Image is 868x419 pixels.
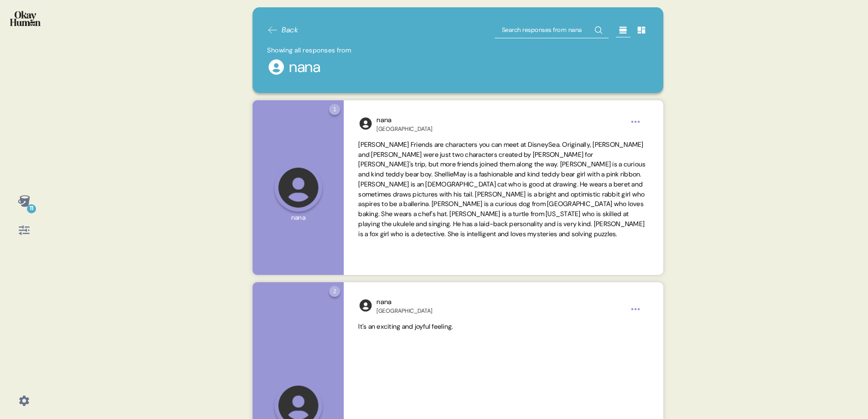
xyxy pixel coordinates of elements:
div: nana [377,297,432,307]
img: wHz4cEhdHTvXgAAAABJRU5ErkJggg== [267,58,285,76]
div: [GEOGRAPHIC_DATA] [377,125,432,133]
span: It's an exciting and joyful feeling. [358,322,453,331]
div: 11 [27,204,36,213]
span: [PERSON_NAME] Friends are characters you can meet at DisneySea. Originally, [PERSON_NAME] and [PE... [358,140,646,238]
div: 2 [329,286,340,297]
div: nana [377,115,432,125]
div: nana [289,56,320,78]
div: [GEOGRAPHIC_DATA] [377,307,432,315]
div: Showing all responses from [267,46,649,56]
input: Search responses from nana [495,22,609,38]
span: Back [282,25,298,36]
img: l1ibTKarBSWXLOhlfT5LxFP+OttMJpPJZDKZTCbz9PgHEggSPYjZSwEAAAAASUVORK5CYII= [358,116,373,131]
img: okayhuman.3b1b6348.png [10,11,41,26]
img: l1ibTKarBSWXLOhlfT5LxFP+OttMJpPJZDKZTCbz9PgHEggSPYjZSwEAAAAASUVORK5CYII= [358,298,373,313]
div: 1 [329,104,340,115]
